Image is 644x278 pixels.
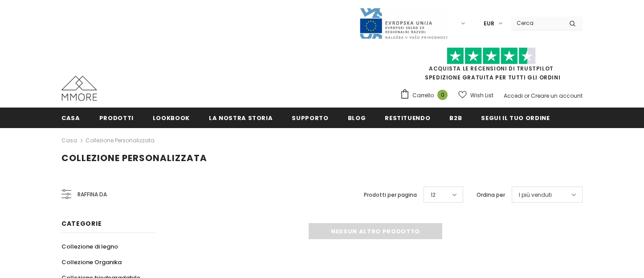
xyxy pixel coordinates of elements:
[400,51,583,81] span: SPEDIZIONE GRATUITA PER TUTTI GLI ORDINI
[99,108,134,128] a: Prodotti
[209,108,273,128] a: La nostra storia
[385,114,430,122] span: Restituendo
[484,19,494,28] span: EUR
[61,258,122,266] span: Collezione Organika
[61,114,80,122] span: Casa
[511,17,562,29] input: Search Site
[86,137,155,144] a: Collezione personalizzata
[437,90,448,100] span: 0
[429,65,554,72] a: Acquista le recensioni di TrustPilot
[481,108,550,128] a: Segui il tuo ordine
[61,76,97,101] img: Casi MMORE
[504,92,523,100] a: Accedi
[481,114,550,122] span: Segui il tuo ordine
[364,191,417,199] label: Prodotti per pagina
[400,89,452,102] a: Carrello 0
[61,135,77,146] a: Casa
[519,191,552,199] span: I più venduti
[359,19,448,27] a: Javni Razpis
[348,114,366,122] span: Blog
[153,114,190,122] span: Lookbook
[412,91,434,100] span: Carrello
[292,108,328,128] a: supporto
[385,108,430,128] a: Restituendo
[99,114,134,122] span: Prodotti
[531,92,583,100] a: Creare un account
[470,91,493,100] span: Wish List
[449,108,462,128] a: B2B
[61,254,122,270] a: Collezione Organika
[449,114,462,122] span: B2B
[153,108,190,128] a: Lookbook
[359,7,448,40] img: Javni Razpis
[61,242,118,251] span: Collezione di legno
[209,114,273,122] span: La nostra storia
[61,219,102,228] span: Categorie
[61,108,80,128] a: Casa
[447,47,536,65] img: Fidati di Pilot Stars
[61,239,118,254] a: Collezione di legno
[431,191,436,199] span: 12
[292,114,328,122] span: supporto
[458,87,493,103] a: Wish List
[524,92,530,100] span: or
[61,152,207,164] span: Collezione personalizzata
[477,191,505,199] label: Ordina per
[348,108,366,128] a: Blog
[77,190,107,199] span: Raffina da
